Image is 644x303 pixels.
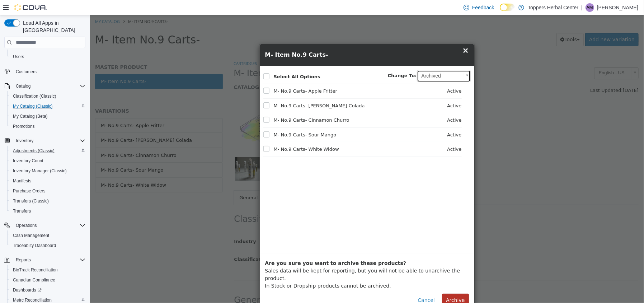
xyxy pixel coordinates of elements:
[10,92,85,101] span: Classification (Classic)
[10,102,85,111] span: My Catalog (Classic)
[13,267,58,273] span: BioTrack Reconciliation
[20,19,85,34] span: Load All Apps in [GEOGRAPHIC_DATA]
[13,113,48,119] span: My Catalog (Beta)
[1,81,88,91] button: Catalog
[13,233,49,238] span: Cash Management
[174,73,248,80] span: M- No.9 Carts- Apple Fritter
[13,93,56,99] span: Classification (Classic)
[10,241,59,250] a: Traceabilty Dashboard
[10,112,85,121] span: My Catalog (Beta)
[175,244,379,275] p: Sales data will be kept for reporting, but you will not be able to unarchive the product. In Stoc...
[7,206,88,216] button: Transfers
[13,148,55,154] span: Adjustments (Classic)
[7,91,88,101] button: Classification (Classic)
[7,146,88,156] button: Adjustments (Classic)
[10,92,59,101] a: Classification (Classic)
[174,131,249,138] span: M- No.9 Carts- White Widow
[13,103,53,109] span: My Catalog (Classic)
[184,59,231,64] b: Select All Options
[10,52,27,61] a: Users
[10,286,44,294] a: Dashboards
[7,52,88,62] button: Users
[13,123,35,129] span: Promotions
[13,136,85,145] span: Inventory
[10,146,57,155] a: Adjustments (Classic)
[13,67,85,76] span: Customers
[7,275,88,285] button: Canadian Compliance
[10,167,70,175] a: Inventory Manager (Classic)
[328,55,371,67] span: Archived
[14,4,47,11] img: Cova
[13,178,31,184] span: Manifests
[175,245,317,251] b: Are you sure you want to archive these products?
[10,207,85,215] span: Transfers
[16,138,33,144] span: Inventory
[10,102,56,111] a: My Catalog (Classic)
[10,207,34,215] a: Transfers
[13,158,43,164] span: Inventory Count
[10,231,52,240] a: Cash Management
[7,121,88,131] button: Promotions
[10,187,48,195] a: Purchase Orders
[10,276,58,284] a: Canadian Compliance
[13,221,85,230] span: Operations
[13,54,24,60] span: Users
[10,241,85,250] span: Traceabilty Dashboard
[7,241,88,251] button: Traceabilty Dashboard
[298,57,327,64] label: Change To:
[1,220,88,230] button: Operations
[597,3,638,12] p: [PERSON_NAME]
[13,297,52,303] span: Metrc Reconciliation
[13,82,33,90] button: Catalog
[586,3,594,12] div: Audrey Murphy
[7,186,88,196] button: Purchase Orders
[13,208,31,214] span: Transfers
[13,198,49,204] span: Transfers (Classic)
[7,156,88,166] button: Inventory Count
[336,131,372,138] div: Active
[13,256,85,264] span: Reports
[7,230,88,241] button: Cash Management
[16,223,37,228] span: Operations
[13,221,40,230] button: Operations
[7,285,88,295] a: Dashboards
[7,265,88,275] button: BioTrack Reconciliation
[10,146,85,155] span: Adjustments (Classic)
[10,157,85,165] span: Inventory Count
[13,287,42,293] span: Dashboards
[16,257,31,263] span: Reports
[174,116,247,123] span: M- No.9 Carts- Sour Mango
[352,279,379,292] button: Archive
[10,167,85,175] span: Inventory Manager (Classic)
[10,266,85,274] span: BioTrack Reconciliation
[7,196,88,206] button: Transfers (Classic)
[13,243,56,248] span: Traceabilty Dashboard
[174,102,260,109] span: M- No.9 Carts- Cinnamon Churro
[13,136,36,145] button: Inventory
[10,231,85,240] span: Cash Management
[500,4,515,11] input: Dark Mode
[10,266,61,274] a: BioTrack Reconciliation
[174,87,275,94] span: M- No.9 Carts- [PERSON_NAME] Colada
[10,122,85,131] span: Promotions
[1,136,88,146] button: Inventory
[13,256,34,264] button: Reports
[528,3,578,12] p: Toppers Herbal Center
[336,87,372,94] div: Active
[10,157,46,165] a: Inventory Count
[16,83,30,89] span: Catalog
[336,102,372,109] div: Active
[10,276,85,284] span: Canadian Compliance
[175,36,379,44] h4: M- Item No.9 Carts-
[336,73,372,80] div: Active
[1,255,88,265] button: Reports
[7,176,88,186] button: Manifests
[581,3,583,12] p: |
[472,4,494,11] span: Feedback
[10,197,85,205] span: Transfers (Classic)
[13,188,46,194] span: Purchase Orders
[587,3,593,12] span: AM
[500,11,500,11] span: Dark Mode
[13,82,85,90] span: Catalog
[10,52,85,61] span: Users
